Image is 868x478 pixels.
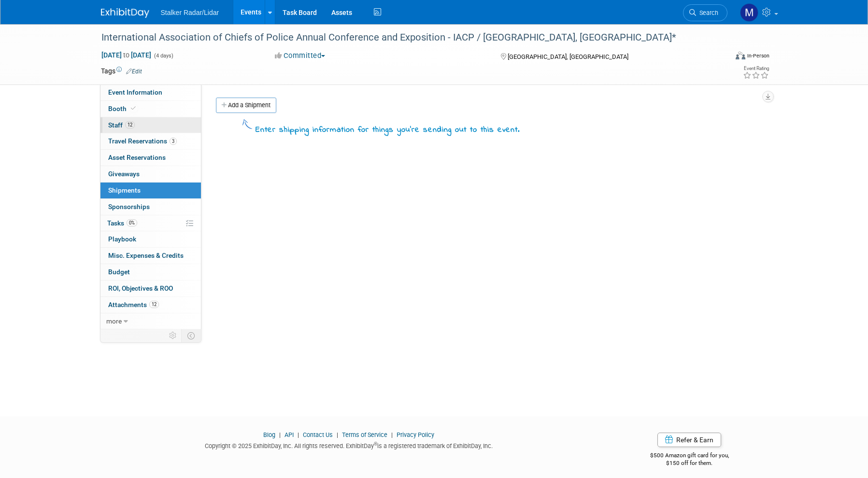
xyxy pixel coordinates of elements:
a: Contact Us [303,431,333,438]
i: Booth reservation complete [131,106,136,111]
span: Stalker Radar/Lidar [161,9,219,16]
span: Giveaways [108,170,140,178]
span: [GEOGRAPHIC_DATA], [GEOGRAPHIC_DATA] [508,53,628,60]
div: Event Rating [743,66,769,71]
span: | [389,431,395,438]
span: 12 [149,301,159,308]
span: Misc. Expenses & Credits [108,252,184,259]
a: more [100,313,201,329]
td: Personalize Event Tab Strip [165,329,182,342]
div: Copyright © 2025 ExhibitDay, Inc. All rights reserved. ExhibitDay is a registered trademark of Ex... [101,439,598,450]
a: Refer & Earn [657,433,721,447]
img: Mark LaChapelle [740,3,758,22]
span: Shipments [108,186,141,194]
span: Budget [108,268,130,276]
a: Misc. Expenses & Credits [100,248,201,264]
img: ExhibitDay [101,8,149,18]
span: Tasks [107,219,137,227]
a: API [285,431,294,438]
span: more [106,317,122,325]
a: Shipments [100,183,201,198]
a: Event Information [100,84,201,100]
span: Booth [108,105,138,112]
span: Travel Reservations [108,137,177,145]
a: Add a Shipment [216,98,276,113]
span: ROI, Objectives & ROO [108,284,173,292]
span: [DATE] [DATE] [101,51,152,59]
a: Sponsorships [100,199,201,215]
td: Toggle Event Tabs [181,329,201,342]
a: Staff12 [100,117,201,133]
span: Attachments [108,301,159,309]
a: Terms of Service [342,431,387,438]
div: Enter shipping information for things you're sending out to this event. [256,125,520,136]
span: Playbook [108,235,136,243]
a: Privacy Policy [397,431,434,438]
div: Event Format [670,50,770,65]
span: | [277,431,283,438]
span: Asset Reservations [108,154,166,161]
img: Format-Inperson.png [736,52,745,59]
div: $150 off for them. [612,459,768,467]
a: Playbook [100,231,201,247]
div: In-Person [747,52,769,59]
a: Edit [126,68,142,75]
span: (4 days) [153,53,173,59]
a: Giveaways [100,166,201,182]
a: Tasks0% [100,215,201,231]
span: Sponsorships [108,203,150,211]
span: Staff [108,121,135,129]
span: Event Information [108,88,162,96]
div: International Association of Chiefs of Police Annual Conference and Exposition - IACP / [GEOGRAPH... [98,29,713,46]
span: 12 [125,121,135,128]
a: Attachments12 [100,297,201,313]
sup: ® [374,441,377,447]
a: ROI, Objectives & ROO [100,281,201,296]
div: $500 Amazon gift card for you, [612,445,768,467]
a: Booth [100,101,201,117]
span: 0% [127,219,137,226]
a: Asset Reservations [100,150,201,166]
td: Tags [101,66,142,76]
a: Blog [263,431,275,438]
span: to [122,51,131,59]
a: Search [683,4,727,21]
a: Travel Reservations3 [100,133,201,149]
span: | [295,431,301,438]
button: Committed [271,51,329,61]
span: | [334,431,341,438]
a: Budget [100,264,201,280]
span: Search [696,9,718,16]
span: 3 [170,138,177,145]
